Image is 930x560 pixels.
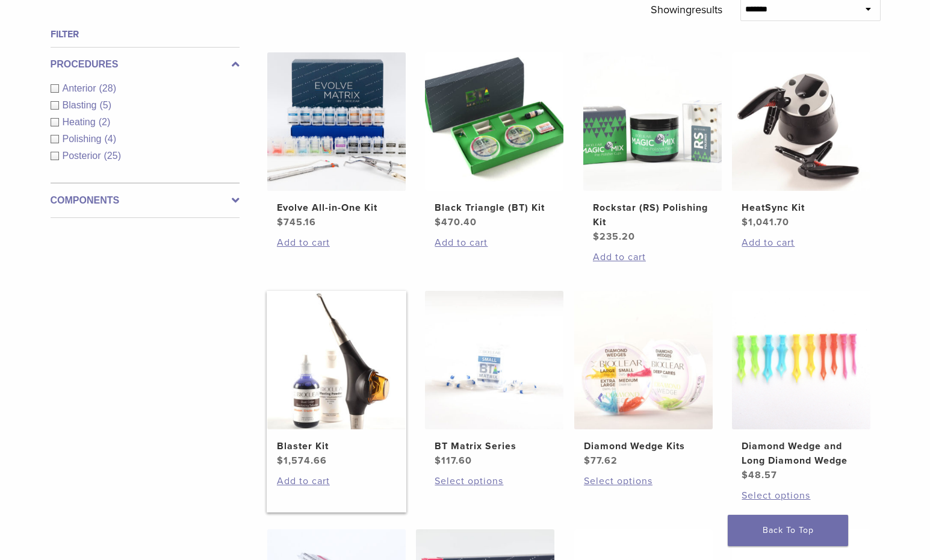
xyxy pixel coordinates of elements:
h2: Blaster Kit [277,439,396,453]
a: Rockstar (RS) Polishing KitRockstar (RS) Polishing Kit $235.20 [583,52,723,244]
img: Diamond Wedge Kits [574,291,713,429]
bdi: 77.62 [584,455,618,467]
h2: Rockstar (RS) Polishing Kit [593,201,712,229]
a: Select options for “Diamond Wedge Kits” [584,474,703,488]
bdi: 470.40 [435,216,477,228]
img: Diamond Wedge and Long Diamond Wedge [732,291,870,429]
a: Diamond Wedge and Long Diamond WedgeDiamond Wedge and Long Diamond Wedge $48.57 [731,291,872,482]
a: HeatSync KitHeatSync Kit $1,041.70 [731,52,872,229]
img: HeatSync Kit [732,52,870,191]
a: Add to cart: “Black Triangle (BT) Kit” [435,235,554,250]
h2: Diamond Wedge and Long Diamond Wedge [742,439,861,468]
span: $ [593,231,600,243]
h2: Diamond Wedge Kits [584,439,703,453]
span: (28) [99,83,116,93]
h4: Filter [51,27,240,42]
a: Diamond Wedge KitsDiamond Wedge Kits $77.62 [574,291,714,468]
a: BT Matrix SeriesBT Matrix Series $117.60 [424,291,565,468]
img: BT Matrix Series [425,291,563,429]
span: $ [435,455,441,467]
img: Evolve All-in-One Kit [267,52,406,191]
span: $ [742,469,748,481]
span: Blasting [63,100,100,110]
span: Heating [63,117,99,127]
bdi: 745.16 [277,216,316,228]
a: Add to cart: “Rockstar (RS) Polishing Kit” [593,250,712,264]
h2: Evolve All-in-One Kit [277,201,396,215]
span: $ [277,455,284,467]
span: $ [584,455,591,467]
label: Components [51,193,240,208]
h2: HeatSync Kit [742,201,861,215]
span: (4) [104,134,116,144]
a: Black Triangle (BT) KitBlack Triangle (BT) Kit $470.40 [424,52,565,229]
h2: Black Triangle (BT) Kit [435,201,554,215]
bdi: 117.60 [435,455,472,467]
bdi: 1,041.70 [742,216,789,228]
img: Blaster Kit [267,291,406,429]
span: (2) [99,117,111,127]
span: Polishing [63,134,105,144]
label: Procedures [51,57,240,72]
a: Evolve All-in-One KitEvolve All-in-One Kit $745.16 [267,52,407,229]
span: (25) [104,151,121,161]
a: Add to cart: “Blaster Kit” [277,474,396,488]
a: Select options for “Diamond Wedge and Long Diamond Wedge” [742,488,861,503]
a: Blaster KitBlaster Kit $1,574.66 [267,291,407,468]
a: Add to cart: “Evolve All-in-One Kit” [277,235,396,250]
a: Back To Top [728,515,848,546]
h2: BT Matrix Series [435,439,554,453]
span: $ [742,216,748,228]
a: Add to cart: “HeatSync Kit” [742,235,861,250]
span: Posterior [63,151,104,161]
img: Black Triangle (BT) Kit [425,52,563,191]
span: $ [277,216,284,228]
bdi: 1,574.66 [277,455,327,467]
span: (5) [99,100,111,110]
a: Select options for “BT Matrix Series” [435,474,554,488]
span: $ [435,216,441,228]
bdi: 235.20 [593,231,635,243]
span: Anterior [63,83,99,93]
img: Rockstar (RS) Polishing Kit [583,52,722,191]
bdi: 48.57 [742,469,777,481]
